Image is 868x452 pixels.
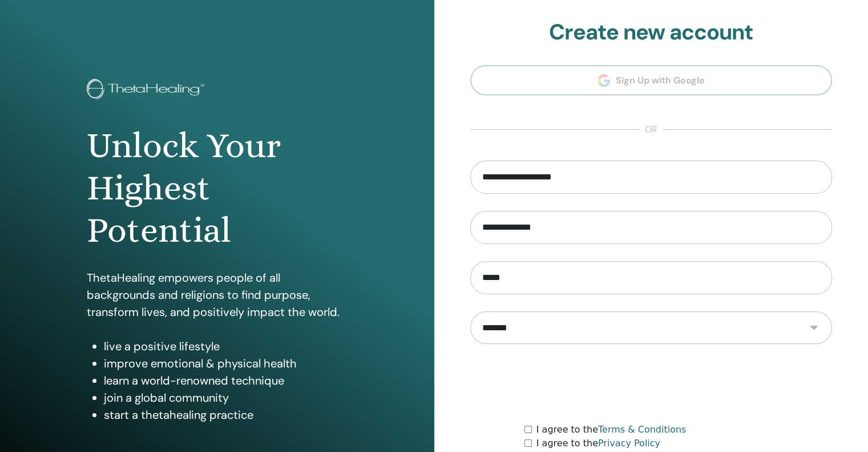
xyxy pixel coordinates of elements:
[598,438,660,449] a: Privacy Policy
[639,123,663,137] span: or
[104,372,348,389] li: learn a world-renowned technique
[104,355,348,372] li: improve emotional & physical health
[104,406,348,423] li: start a thetahealing practice
[470,19,833,46] h2: Create new account
[104,389,348,406] li: join a global community
[598,424,686,435] a: Terms & Conditions
[104,338,348,355] li: live a positive lifestyle
[87,269,348,321] p: ThetaHealing empowers people of all backgrounds and religions to find purpose, transform lives, a...
[536,423,687,437] label: I agree to the
[87,125,348,252] h1: Unlock Your Highest Potential
[536,437,660,450] label: I agree to the
[564,361,738,406] iframe: reCAPTCHA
